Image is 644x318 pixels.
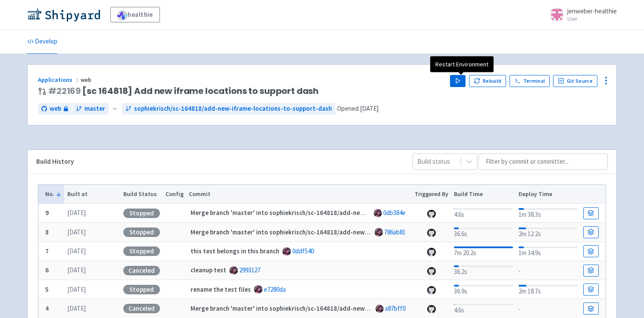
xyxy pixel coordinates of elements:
[383,209,406,217] a: 0db384e
[360,104,378,112] time: [DATE]
[451,185,516,204] th: Build Time
[123,304,160,313] div: Canceled
[84,104,105,114] span: master
[67,285,86,293] time: [DATE]
[292,247,314,255] a: 0ddf540
[191,228,467,236] strong: Merge branch 'master' into sophiekrisch/sc-164818/add-new-iframe-locations-to-support-dash
[123,228,160,237] div: Stopped
[123,266,160,275] div: Canceled
[110,7,160,22] a: healthie
[123,246,160,256] div: Stopped
[72,103,109,115] a: master
[545,8,617,22] a: jenweber-healthie User
[519,245,578,258] div: 1m 34.9s
[120,185,163,204] th: Build Status
[45,228,49,236] b: 8
[454,206,513,220] div: 4.6s
[553,75,597,87] a: Git Source
[163,185,186,204] th: Config
[123,285,160,294] div: Stopped
[264,285,286,293] a: e7280da
[81,76,93,84] span: web
[50,104,61,114] span: web
[48,85,81,97] a: #22169
[186,185,412,204] th: Commit
[337,104,378,112] span: Opened
[583,265,599,277] a: Build Details
[519,303,578,315] div: -
[191,304,467,312] strong: Merge branch 'master' into sophiekrisch/sc-164818/add-new-iframe-locations-to-support-dash
[123,209,160,218] div: Stopped
[450,75,466,87] button: Play
[583,245,599,257] a: Build Details
[45,190,62,199] button: No.
[67,304,86,312] time: [DATE]
[191,209,467,217] strong: Merge branch 'master' into sophiekrisch/sc-164818/add-new-iframe-locations-to-support-dash
[519,206,578,220] div: 1m 38.3s
[516,185,580,204] th: Deploy Time
[454,264,513,277] div: 36.2s
[67,209,86,217] time: [DATE]
[384,228,406,236] a: 786ab81
[583,207,599,219] a: Build Details
[112,104,119,114] span: ←
[134,104,332,114] span: sophiekrisch/sc-164818/add-new-iframe-locations-to-support-dash
[38,76,81,84] a: Applications
[469,75,506,87] button: Rebuild
[45,247,49,255] b: 7
[191,247,279,255] strong: this test belongs in this branch
[519,226,578,239] div: 2m 12.2s
[122,103,335,115] a: sophiekrisch/sc-164818/add-new-iframe-locations-to-support-dash
[567,16,617,22] small: User
[45,266,49,274] b: 6
[454,302,513,315] div: 4.6s
[67,266,86,274] time: [DATE]
[45,285,49,293] b: 5
[27,30,57,54] a: Develop
[67,247,86,255] time: [DATE]
[45,209,49,217] b: 9
[385,304,406,312] a: a87bff0
[27,8,100,22] img: Shipyard logo
[583,226,599,238] a: Build Details
[454,245,513,258] div: 7m 20.2s
[519,265,578,276] div: -
[583,284,599,296] a: Build Details
[510,75,550,87] a: Terminal
[567,7,617,15] span: jenweber-healthie
[38,103,72,115] a: web
[412,185,451,204] th: Triggered By
[45,304,49,312] b: 4
[36,157,399,167] div: Build History
[454,226,513,239] div: 36.6s
[191,285,251,293] strong: rename the test files
[48,86,319,96] span: [sc 164818] Add new iframe locations to support dash
[64,185,120,204] th: Built at
[454,283,513,296] div: 36.9s
[191,266,226,274] strong: cleanup test
[67,228,86,236] time: [DATE]
[583,302,599,315] a: Build Details
[519,283,578,296] div: 2m 18.7s
[478,153,608,170] input: Filter by commit or committer...
[239,266,260,274] a: 2993127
